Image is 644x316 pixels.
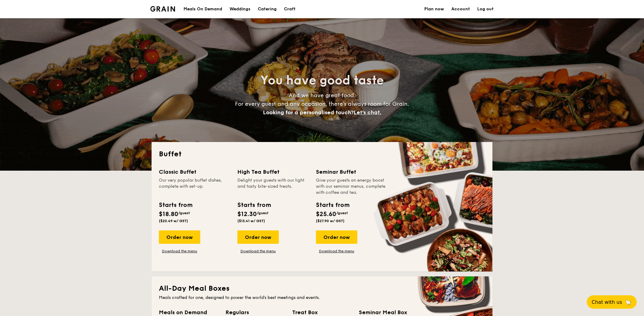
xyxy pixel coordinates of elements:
span: /guest [257,211,268,215]
div: Starts from [159,201,192,210]
div: Order now [159,230,200,244]
span: ($13.41 w/ GST) [237,219,265,223]
span: Looking for a personalised touch? [263,109,354,116]
a: Download the menu [237,249,279,254]
div: Order now [316,230,357,244]
div: Seminar Buffet [316,168,387,176]
div: Starts from [237,201,271,210]
div: Classic Buffet [159,168,230,176]
span: /guest [336,211,348,215]
a: Logotype [150,6,175,12]
span: And we have great food. For every guest and any occasion, there’s always room for Grain. [235,92,409,116]
div: Starts from [316,201,349,210]
span: You have good taste [261,73,384,88]
span: $12.30 [237,211,257,218]
div: Order now [237,230,279,244]
span: Let's chat. [354,109,381,116]
div: Our very popular buffet dishes, complete with set-up. [159,177,230,196]
div: Meals crafted for one, designed to power the world's best meetings and events. [159,295,485,301]
a: Download the menu [159,249,200,254]
span: Chat with us [592,299,622,305]
button: Chat with us🦙 [587,295,637,309]
div: Give your guests an energy boost with our seminar menus, complete with coffee and tea. [316,177,387,196]
h2: All-Day Meal Boxes [159,284,485,293]
span: /guest [178,211,190,215]
h2: Buffet [159,149,485,159]
div: Delight your guests with our light and tasty bite-sized treats. [237,177,309,196]
img: Grain [150,6,175,12]
span: 🦙 [625,299,632,306]
div: High Tea Buffet [237,168,309,176]
span: ($27.90 w/ GST) [316,219,345,223]
a: Download the menu [316,249,357,254]
span: $18.80 [159,211,178,218]
span: $25.60 [316,211,336,218]
span: ($20.49 w/ GST) [159,219,188,223]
